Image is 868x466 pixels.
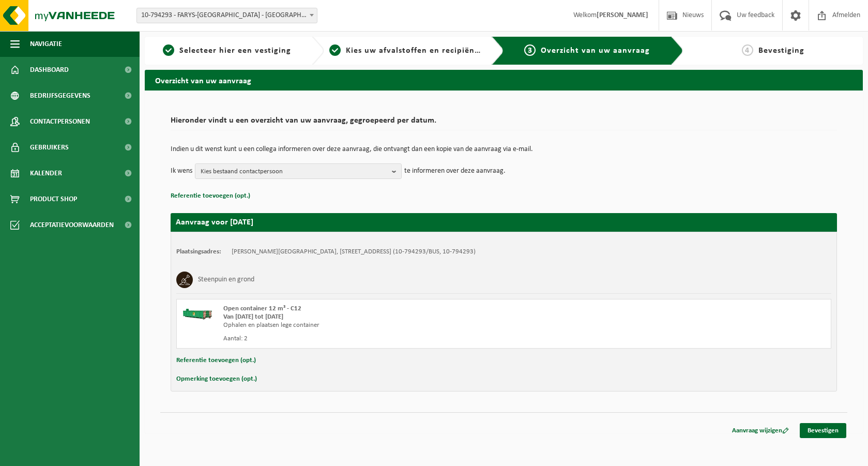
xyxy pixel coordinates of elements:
strong: Van [DATE] tot [DATE] [223,313,283,320]
p: te informeren over deze aanvraag. [404,163,506,179]
strong: Aanvraag voor [DATE] [176,218,253,227]
p: Ik wens [171,163,192,179]
h3: Steenpuin en grond [198,272,254,288]
strong: Plaatsingsadres: [176,248,221,255]
span: Acceptatievoorwaarden [30,212,114,238]
span: Dashboard [30,57,69,83]
h2: Hieronder vindt u een overzicht van uw aanvraag, gegroepeerd per datum. [171,116,837,130]
span: Contactpersonen [30,109,90,134]
button: Referentie toevoegen (opt.) [176,354,256,367]
div: Ophalen en plaatsen lege container [223,321,545,329]
img: HK-XC-12-GN-00.png [182,305,213,320]
div: Aantal: 2 [223,335,545,343]
span: 4 [742,44,753,56]
span: Kalender [30,160,62,186]
span: 10-794293 - FARYS-ASSE - ASSE [136,8,317,23]
td: [PERSON_NAME][GEOGRAPHIC_DATA], [STREET_ADDRESS] (10-794293/BUS, 10-794293) [232,248,476,256]
span: Bedrijfsgegevens [30,83,90,109]
span: Gebruikers [30,134,69,160]
span: Kies uw afvalstoffen en recipiënten [346,47,488,55]
h2: Overzicht van uw aanvraag [145,70,863,90]
span: 3 [524,44,536,56]
strong: [PERSON_NAME] [597,11,648,19]
span: Selecteer hier een vestiging [179,47,291,55]
span: Navigatie [30,31,62,57]
p: Indien u dit wenst kunt u een collega informeren over deze aanvraag, die ontvangt dan een kopie v... [171,146,837,153]
span: 1 [163,44,174,56]
a: 1Selecteer hier een vestiging [150,44,303,57]
button: Opmerking toevoegen (opt.) [176,372,257,386]
button: Referentie toevoegen (opt.) [171,189,250,203]
span: Product Shop [30,186,77,212]
a: 2Kies uw afvalstoffen en recipiënten [329,44,483,57]
span: 10-794293 - FARYS-ASSE - ASSE [137,8,317,23]
span: Open container 12 m³ - C12 [223,305,301,312]
span: Kies bestaand contactpersoon [201,164,388,179]
button: Kies bestaand contactpersoon [195,163,402,179]
span: Bevestiging [758,47,804,55]
span: 2 [329,44,341,56]
a: Bevestigen [800,423,846,438]
span: Overzicht van uw aanvraag [541,47,650,55]
a: Aanvraag wijzigen [724,423,797,438]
